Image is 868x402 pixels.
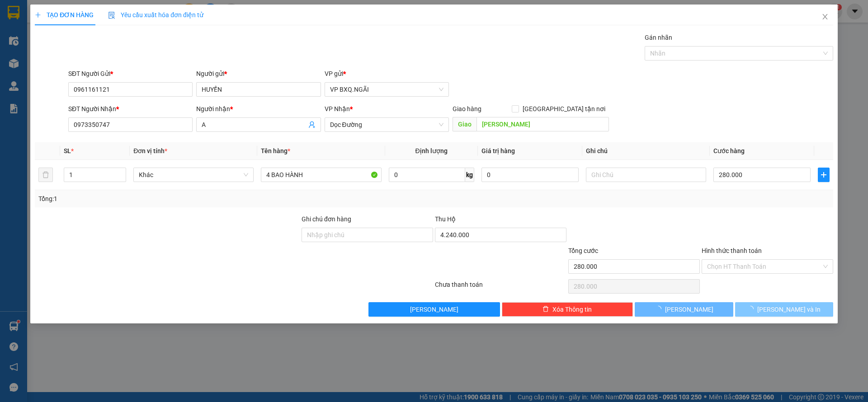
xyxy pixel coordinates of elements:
span: Đơn vị tính [133,147,167,154]
span: [GEOGRAPHIC_DATA] tận nơi [519,104,609,114]
button: delete [38,168,53,182]
div: Người nhận [196,104,321,114]
span: Giá trị hàng [481,147,515,154]
span: VP BXQ.NGÃI [330,83,443,96]
span: Định lượng [415,147,448,154]
span: Dọc Đường [330,118,443,131]
div: SĐT Người Nhận [68,104,193,114]
th: Ghi chú [582,142,710,160]
input: 0 [481,168,579,182]
div: Người gửi [196,69,321,79]
span: [PERSON_NAME] [665,304,713,314]
span: Xóa Thông tin [552,304,592,314]
input: VD: Bàn, Ghế [261,168,381,182]
div: Chưa thanh toán [434,280,567,295]
label: Hình thức thanh toán [702,247,762,254]
span: TẠO ĐƠN HÀNG [35,11,94,19]
span: VP Nhận [325,105,350,112]
span: Yêu cầu xuất hóa đơn điện tử [108,11,203,19]
span: [PERSON_NAME] [410,304,458,314]
input: Ghi chú đơn hàng [302,228,433,242]
span: plus [818,171,829,178]
span: Cước hàng [713,147,745,154]
button: deleteXóa Thông tin [502,302,633,317]
div: SĐT Người Gửi [68,69,193,79]
button: Close [812,5,838,30]
span: Tên hàng [261,147,290,154]
span: Tổng cước [568,247,598,254]
span: Giao hàng [453,105,481,112]
button: [PERSON_NAME] [368,302,500,317]
button: plus [818,168,830,182]
span: loading [655,306,665,312]
span: Khác [139,168,248,182]
span: Thu Hộ [435,215,456,223]
img: icon [108,12,115,19]
label: Gán nhãn [645,34,672,41]
button: [PERSON_NAME] và In [735,302,833,317]
div: Tổng: 1 [38,194,335,204]
span: user-add [308,121,316,128]
span: delete [542,306,549,313]
span: Giao [453,117,476,131]
span: SL [64,147,71,154]
span: [PERSON_NAME] và In [757,304,821,314]
div: VP gửi [325,69,449,79]
span: kg [465,168,474,182]
span: close [821,13,829,20]
input: Ghi Chú [586,168,706,182]
button: [PERSON_NAME] [635,302,733,317]
label: Ghi chú đơn hàng [302,215,351,223]
input: Dọc đường [476,117,609,131]
span: plus [35,12,41,18]
span: loading [747,306,757,312]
